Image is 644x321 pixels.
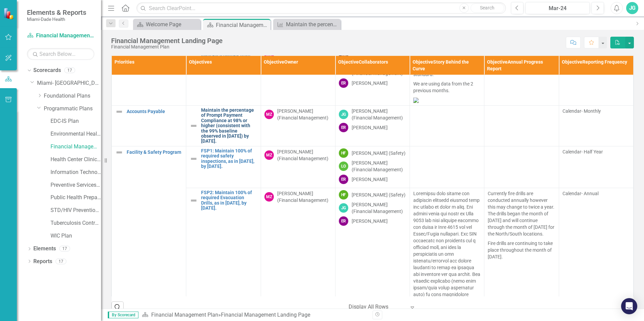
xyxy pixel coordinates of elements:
div: 17 [59,246,70,252]
input: Search ClearPoint... [136,2,506,14]
div: JG [339,203,348,213]
div: Mar-24 [528,4,587,12]
div: Financial Management Plan [111,44,223,49]
img: Not Defined [190,155,198,163]
div: MZ [264,110,274,119]
span: By Scorecard [108,312,138,318]
div: ER [339,78,348,88]
div: Calendar- Half Year [562,148,630,155]
div: Calendar- Annual [562,190,630,197]
div: LO [339,162,348,171]
div: 17 [56,258,66,264]
input: Search Below... [27,48,94,60]
a: Financial Management Plan [27,32,94,40]
div: Welcome Page [146,20,199,29]
button: JG [626,2,638,14]
a: Welcome Page [135,20,199,29]
a: EDC-IS Plan [51,117,101,125]
div: HF [339,190,348,200]
div: 17 [64,68,75,73]
a: Reports [33,258,52,265]
small: Miami-Dade Health [27,16,86,22]
div: MZ [264,150,274,160]
p: Fire drills are continuing to take place throughout the month of [DATE]. [488,239,555,260]
a: Miami- [GEOGRAPHIC_DATA] [37,79,101,87]
a: STD/HIV Prevention and Control Plan [51,207,101,214]
img: Not Defined [190,122,198,130]
div: [PERSON_NAME] [352,176,388,183]
div: Open Intercom Messenger [621,298,637,314]
div: [PERSON_NAME] (Financial Management) [277,108,332,121]
div: [PERSON_NAME] [352,80,388,86]
div: Maintain the percentage of Prompt Payment Compliance at 98% or higher (consistent with the 99% ba... [286,20,339,29]
a: Facility & Safety Program [127,150,183,155]
a: Elements [33,245,56,253]
button: Mar-24 [525,2,590,14]
a: FSP1: Maintain 100% of required safety inspections, as in [DATE], by [DATE]. [201,148,257,169]
span: Search [480,5,494,10]
a: Accounts Payable [127,109,183,114]
a: Health Center Clinical Admin Support Plan [51,156,101,164]
button: Search [471,3,504,13]
div: ER [339,216,348,226]
div: » [142,311,367,319]
a: Public Health Preparedness Plan [51,194,101,202]
div: [PERSON_NAME] (Safety) [352,191,406,198]
div: ER [339,123,348,132]
div: Calendar- Monthly [562,108,630,114]
div: [PERSON_NAME] (Safety) [352,150,406,156]
a: Environmental Health Plan [51,130,101,138]
div: JG [339,110,348,119]
a: Foundational Plans [44,92,101,100]
img: ClearPoint Strategy [3,7,15,20]
div: Financial Management Landing Page [221,312,310,318]
a: Financial Management Plan [151,312,218,318]
div: HF [339,148,348,158]
img: Not Defined [190,197,198,205]
div: MZ [264,192,274,202]
a: FSP2: Maintain 100% of required Evacuation Drills, as in [DATE], by [DATE]. [201,190,257,211]
div: [PERSON_NAME] (Financial Management) [352,159,406,173]
a: WIC Plan [51,232,101,240]
div: [PERSON_NAME] (Financial Management) [277,190,332,204]
a: Financial Management Plan [51,143,101,151]
div: Financial Management Landing Page [111,37,223,44]
div: [PERSON_NAME] (Financial Management) [352,201,406,215]
div: [PERSON_NAME] [352,124,388,131]
a: Preventive Services Plan [51,181,101,189]
a: Tuberculosis Control & Prevention Plan [51,219,101,227]
a: Maintain the percentage of Prompt Payment Compliance at 98% or higher (consistent with the 99% ba... [201,108,257,144]
span: Elements & Reports [27,8,86,16]
div: ER [339,175,348,184]
a: Scorecards [33,67,61,74]
img: Not Defined [115,108,123,116]
p: Currently fire drills are conducted annually however this may change to twice a year. The drills ... [488,190,555,239]
a: Programmatic Plans [44,105,101,113]
div: [PERSON_NAME] (Financial Management) [277,148,332,162]
img: Not Defined [115,148,123,156]
img: mceclip6.png [413,98,419,103]
p: We are using data from the 2 previous months. [413,79,481,95]
a: Information Technology Plan [51,169,101,176]
div: Financial Management Landing Page [216,21,269,29]
div: [PERSON_NAME] [352,218,388,224]
a: Maintain the percentage of Prompt Payment Compliance at 98% or higher (consistent with the 99% ba... [275,20,339,29]
div: [PERSON_NAME] (Financial Management) [352,108,406,121]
